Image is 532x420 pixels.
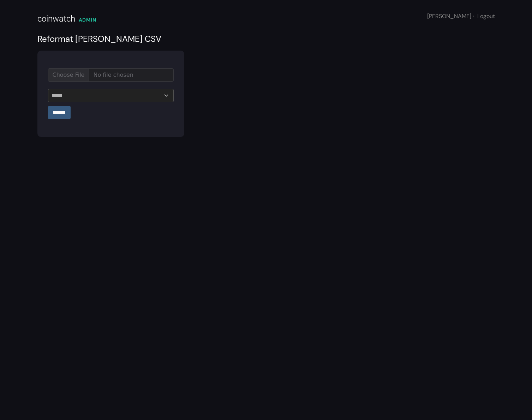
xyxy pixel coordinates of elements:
[427,12,495,21] div: [PERSON_NAME]
[79,16,96,24] div: ADMIN
[37,12,75,25] div: coinwatch
[473,12,474,20] span: ·
[37,33,495,45] div: Reformat [PERSON_NAME] CSV
[477,12,495,20] a: Logout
